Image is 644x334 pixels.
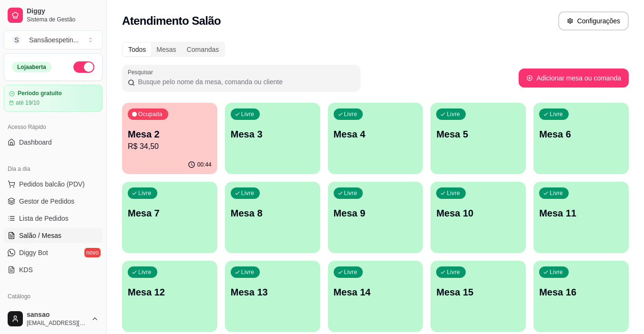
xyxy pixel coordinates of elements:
[138,110,163,118] p: Ocupada
[27,311,87,319] span: sansao
[4,30,102,49] button: Select a team
[4,262,102,277] a: KDS
[123,43,151,56] div: Todos
[27,16,99,23] span: Sistema de Gestão
[128,285,212,299] p: Mesa 12
[4,161,102,177] div: Dia a dia
[241,110,255,118] p: Livre
[122,261,217,332] button: LivreMesa 12
[151,43,181,56] div: Mesas
[447,110,460,118] p: Livre
[4,307,102,330] button: sansao[EMAIL_ADDRESS][DOMAIN_NAME]
[27,7,99,16] span: Diggy
[4,211,102,226] a: Lista de Pedidos
[225,261,320,332] button: LivreMesa 13
[138,189,152,197] p: Livre
[73,61,94,73] button: Alterar Status
[197,161,212,168] p: 00:44
[19,196,74,206] span: Gestor de Pedidos
[19,265,33,275] span: KDS
[19,179,85,189] span: Pedidos balcão (PDV)
[19,138,52,147] span: Dashboard
[4,4,102,27] a: DiggySistema de Gestão
[344,110,358,118] p: Livre
[122,103,217,174] button: OcupadaMesa 2R$ 34,5000:44
[334,285,418,299] p: Mesa 14
[539,128,623,141] p: Mesa 6
[27,319,87,327] span: [EMAIL_ADDRESS][DOMAIN_NAME]
[328,182,423,253] button: LivreMesa 9
[12,62,51,72] div: Loja aberta
[4,228,102,243] a: Salão / Mesas
[430,182,526,253] button: LivreMesa 10
[135,77,355,87] input: Pesquisar
[550,268,563,276] p: Livre
[182,43,225,56] div: Comandas
[344,189,358,197] p: Livre
[4,194,102,209] a: Gestor de Pedidos
[128,68,156,76] label: Pesquisar
[519,69,629,88] button: Adicionar mesa ou comanda
[447,268,460,276] p: Livre
[18,90,62,97] article: Período gratuito
[430,261,526,332] button: LivreMesa 15
[19,214,69,223] span: Lista de Pedidos
[328,261,423,332] button: LivreMesa 14
[558,11,629,30] button: Configurações
[436,128,520,141] p: Mesa 5
[4,177,102,192] button: Pedidos balcão (PDV)
[241,189,255,197] p: Livre
[539,206,623,220] p: Mesa 11
[430,103,526,174] button: LivreMesa 5
[550,189,563,197] p: Livre
[231,206,315,220] p: Mesa 8
[436,285,520,299] p: Mesa 15
[225,182,320,253] button: LivreMesa 8
[4,85,102,112] a: Período gratuitoaté 19/10
[447,189,460,197] p: Livre
[4,245,102,260] a: Diggy Botnovo
[533,182,629,253] button: LivreMesa 11
[122,13,221,29] h2: Atendimento Salão
[231,285,315,299] p: Mesa 13
[128,128,212,141] p: Mesa 2
[550,110,563,118] p: Livre
[138,268,152,276] p: Livre
[241,268,255,276] p: Livre
[12,35,21,45] span: S
[128,141,212,152] p: R$ 34,50
[19,231,61,240] span: Salão / Mesas
[225,103,320,174] button: LivreMesa 3
[4,119,102,135] div: Acesso Rápido
[4,289,102,304] div: Catálogo
[436,206,520,220] p: Mesa 10
[533,261,629,332] button: LivreMesa 16
[16,99,40,107] article: até 19/10
[334,128,418,141] p: Mesa 4
[4,135,102,150] a: Dashboard
[231,128,315,141] p: Mesa 3
[328,103,423,174] button: LivreMesa 4
[29,35,79,45] div: Sansãoespetin ...
[539,285,623,299] p: Mesa 16
[128,206,212,220] p: Mesa 7
[19,248,48,257] span: Diggy Bot
[122,182,217,253] button: LivreMesa 7
[344,268,358,276] p: Livre
[334,206,418,220] p: Mesa 9
[533,103,629,174] button: LivreMesa 6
